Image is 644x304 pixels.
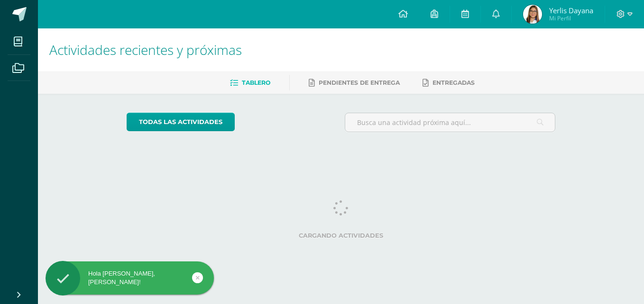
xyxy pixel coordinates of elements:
[309,75,400,90] a: Pendientes de entrega
[423,75,475,90] a: Entregadas
[127,232,556,239] label: Cargando actividades
[432,79,475,86] span: Entregadas
[549,6,593,15] span: Yerlis Dayana
[49,41,242,59] span: Actividades recientes y próximas
[230,75,270,90] a: Tablero
[127,113,235,131] a: todas las Actividades
[242,79,270,86] span: Tablero
[549,14,593,22] span: Mi Perfil
[523,5,542,24] img: eb3353383a6f38538fc46653588a2f8c.png
[46,269,214,286] div: Hola [PERSON_NAME], [PERSON_NAME]!
[345,113,555,132] input: Busca una actividad próxima aquí...
[319,79,400,86] span: Pendientes de entrega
